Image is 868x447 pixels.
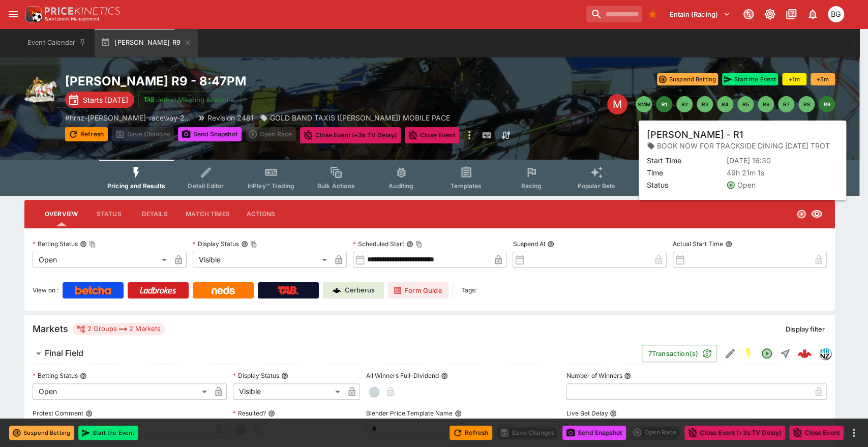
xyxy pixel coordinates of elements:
[207,112,254,123] p: Revision 2481
[78,426,138,440] button: Start the Event
[75,286,111,294] img: Betcha
[782,73,806,85] button: +1m
[83,95,128,105] p: Starts [DATE]
[721,344,739,363] button: Edit Detail
[33,409,83,418] p: Protest Comment
[828,6,844,22] div: Ben Grimstone
[366,409,453,418] p: Blender Price Template Name
[65,112,191,123] p: Copy To Clipboard
[798,96,815,112] button: R8
[45,348,83,359] h6: Final Field
[45,7,120,15] img: PriceKinetics
[451,182,482,190] span: Templates
[177,202,238,226] button: Match Times
[4,5,22,23] button: open drawer
[86,202,132,226] button: Status
[782,5,800,23] button: Documentation
[776,344,794,363] button: Straight
[630,425,680,439] div: split button
[405,127,459,143] button: Close Event
[333,286,341,294] img: Cerberus
[780,321,831,337] button: Display filter
[22,4,43,24] img: PriceKinetics Logo
[24,73,57,106] img: harness_racing.png
[463,127,475,143] button: more
[586,6,642,22] input: search
[388,282,448,299] a: Form Guide
[562,426,626,440] button: Send Snapshot
[33,371,78,380] p: Betting Status
[65,127,108,141] button: Refresh
[642,345,717,362] button: 7Transaction(s)
[566,409,608,418] p: Live Bet Delay
[797,346,812,361] div: 505430b3-b846-43b6-a445-2df06add5e36
[636,96,652,112] button: SMM
[388,182,413,190] span: Auditing
[270,112,450,123] p: GOLD BAND TAXIS ([PERSON_NAME]) MOBILE PACE
[758,96,774,112] button: R6
[33,383,211,400] div: Open
[99,160,760,196] div: Event type filters
[702,182,752,190] span: System Controls
[107,182,165,190] span: Pricing and Results
[300,127,401,143] button: Close Event (+3s TV Delay)
[461,282,476,299] label: Tags:
[761,5,779,23] button: Toggle light/dark mode
[139,286,176,294] img: Ladbrokes
[803,5,822,23] button: Notifications
[697,96,713,112] button: R3
[233,383,344,400] div: Visible
[811,73,835,85] button: +5m
[607,94,627,114] div: Edit Meeting
[796,209,806,219] svg: Open
[233,409,266,418] p: Resulted?
[212,286,234,294] img: Neds
[656,96,672,112] button: R1
[33,323,68,335] h5: Markets
[246,127,296,141] div: split button
[366,371,439,380] p: All Winners Full-Dividend
[684,426,785,440] button: Close Event (+3s TV Delay)
[819,347,831,360] div: hrnz
[45,17,100,21] img: Sportsbook Management
[644,6,661,22] button: Bookmarks
[345,285,375,295] p: Cerberus
[798,130,830,141] p: Auto-Save
[778,96,794,112] button: R7
[673,240,723,248] p: Actual Start Time
[138,91,241,108] button: Jetbet Meeting Available
[76,323,161,335] div: 2 Groups 2 Markets
[233,371,279,380] p: Display Status
[636,96,835,112] nav: pagination navigation
[37,202,86,226] button: Overview
[797,346,812,361] img: logo-cerberus--red.svg
[566,371,622,380] p: Number of Winners
[751,130,777,141] p: Override
[819,348,830,359] img: hrnz
[260,112,450,123] div: GOLD BAND TAXIS (MARES) MOBILE PACE
[178,127,242,141] button: Send Snapshot
[193,252,331,268] div: Visible
[33,240,78,248] p: Betting Status
[722,73,778,85] button: Start the Event
[848,427,860,439] button: more
[95,28,198,57] button: [PERSON_NAME] R9
[248,182,294,190] span: InPlay™ Trading
[737,96,754,112] button: R5
[450,426,492,440] button: Refresh
[33,282,58,299] label: View on :
[9,426,74,440] button: Suspend Betting
[415,241,423,248] button: Copy To Clipboard
[577,182,615,190] span: Popular Bets
[132,202,177,226] button: Details
[703,130,730,141] p: Overtype
[825,3,847,25] button: Ben Grimstone
[739,5,758,23] button: Connected to PK
[353,240,404,248] p: Scheduled Start
[513,240,545,248] p: Suspend At
[278,286,299,294] img: TabNZ
[89,241,96,248] button: Copy To Clipboard
[238,202,284,226] button: Actions
[144,95,154,105] img: jetbet-logo.svg
[717,96,733,112] button: R4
